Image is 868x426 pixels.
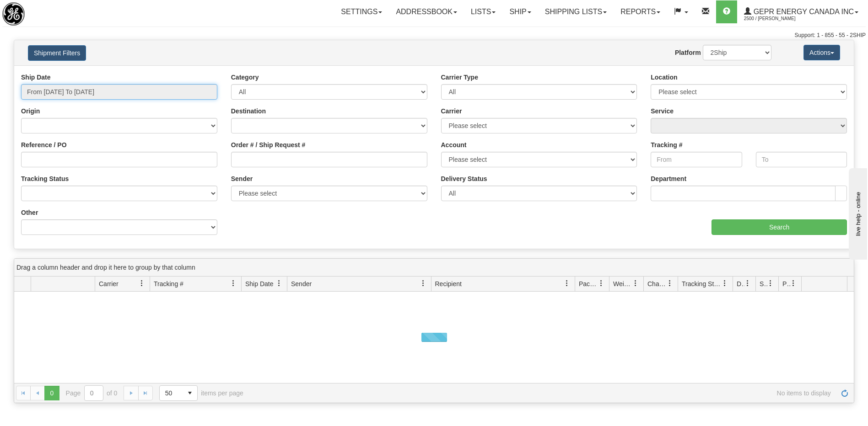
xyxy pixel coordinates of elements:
[675,48,701,57] label: Platform
[763,276,778,291] a: Shipment Issues filter column settings
[21,73,51,82] label: Ship Date
[651,73,677,82] label: Location
[154,279,183,288] span: Tracking #
[751,8,854,16] span: GEPR Energy Canada Inc
[538,0,614,23] a: Shipping lists
[415,276,431,291] a: Sender filter column settings
[159,385,198,401] span: Page sizes drop down
[502,0,538,23] a: Ship
[134,276,150,291] a: Carrier filter column settings
[21,106,40,116] label: Origin
[737,279,744,288] span: Delivery Status
[441,140,467,149] label: Account
[651,174,686,183] label: Department
[837,386,852,400] a: Refresh
[2,2,25,26] img: logo2500.jpg
[14,259,854,277] div: grid grouping header
[737,0,865,23] a: GEPR Energy Canada Inc 2500 / [PERSON_NAME]
[441,73,478,82] label: Carrier Type
[7,8,85,15] div: live help - online
[647,279,667,288] span: Charge
[291,279,312,288] span: Sender
[271,276,287,291] a: Ship Date filter column settings
[231,106,266,116] label: Destination
[613,279,632,288] span: Weight
[756,152,847,167] input: To
[99,279,119,288] span: Carrier
[183,386,197,400] span: select
[21,174,69,183] label: Tracking Status
[651,140,682,149] label: Tracking #
[760,279,767,288] span: Shipment Issues
[231,174,253,183] label: Sender
[159,385,243,401] span: items per page
[435,279,462,288] span: Recipient
[2,32,866,39] div: Support: 1 - 855 - 55 - 2SHIP
[628,276,643,291] a: Weight filter column settings
[559,276,575,291] a: Recipient filter column settings
[579,279,598,288] span: Packages
[744,14,813,23] span: 2500 / [PERSON_NAME]
[21,140,67,149] label: Reference / PO
[165,389,177,398] span: 50
[441,174,487,183] label: Delivery Status
[614,0,667,23] a: Reports
[651,106,674,116] label: Service
[231,140,306,149] label: Order # / Ship Request #
[682,279,722,288] span: Tracking Status
[593,276,609,291] a: Packages filter column settings
[44,386,59,400] span: Page 0
[662,276,678,291] a: Charge filter column settings
[786,276,801,291] a: Pickup Status filter column settings
[334,0,389,23] a: Settings
[712,219,847,235] input: Search
[256,389,831,397] span: No items to display
[803,45,840,60] button: Actions
[21,208,38,217] label: Other
[226,276,241,291] a: Tracking # filter column settings
[740,276,755,291] a: Delivery Status filter column settings
[464,0,502,23] a: Lists
[717,276,733,291] a: Tracking Status filter column settings
[245,279,273,288] span: Ship Date
[28,45,86,61] button: Shipment Filters
[231,73,259,82] label: Category
[847,166,867,260] iframe: chat widget
[441,106,462,116] label: Carrier
[651,152,742,167] input: From
[66,385,118,401] span: Page of 0
[389,0,464,23] a: Addressbook
[782,279,790,288] span: Pickup Status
